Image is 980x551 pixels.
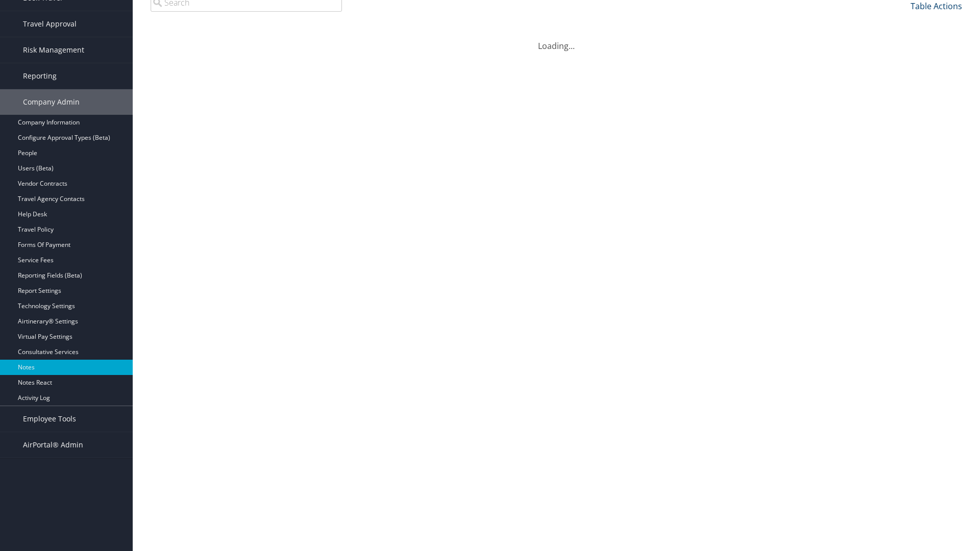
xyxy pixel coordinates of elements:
[911,1,962,12] a: Table Actions
[23,406,76,432] span: Employee Tools
[143,28,970,52] div: Loading...
[23,432,83,458] span: AirPortal® Admin
[23,63,57,89] span: Reporting
[23,11,77,37] span: Travel Approval
[23,89,80,115] span: Company Admin
[23,37,84,63] span: Risk Management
